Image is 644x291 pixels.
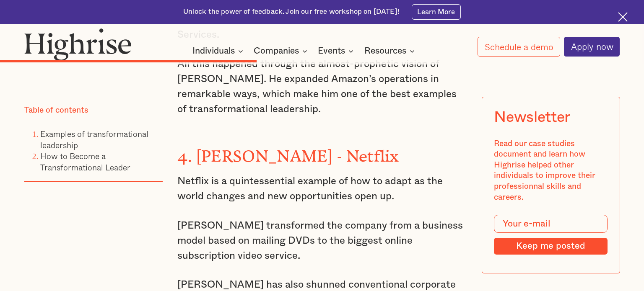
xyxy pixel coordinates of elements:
[177,174,467,204] p: Netflix is a quintessential example of how to adapt as the world changes and new opportunities op...
[254,46,310,56] div: Companies
[40,150,130,173] a: How to Become a Transformational Leader
[494,215,607,233] input: Your e-mail
[192,46,246,56] div: Individuals
[183,7,400,17] div: Unlock the power of feedback. Join our free workshop on [DATE]!
[364,46,406,56] div: Resources
[318,46,345,56] div: Events
[494,109,570,126] div: Newsletter
[24,105,88,116] div: Table of contents
[478,37,560,57] a: Schedule a demo
[494,238,607,255] input: Keep me posted
[364,46,417,56] div: Resources
[494,215,607,255] form: Modal Form
[564,37,620,57] a: Apply now
[40,128,148,151] a: Examples of transformational leadership
[192,46,235,56] div: Individuals
[177,57,467,117] p: All this happened through the almost-prophetic vision of [PERSON_NAME]. He expanded Amazon’s oper...
[177,218,467,263] p: [PERSON_NAME] transformed the company from a business model based on mailing DVDs to the biggest ...
[177,147,399,157] strong: 4. [PERSON_NAME] - Netflix
[24,28,132,61] img: Highrise logo
[412,4,461,20] a: Learn More
[254,46,299,56] div: Companies
[494,139,607,203] div: Read our case studies document and learn how Highrise helped other individuals to improve their p...
[318,46,356,56] div: Events
[618,12,628,22] img: Cross icon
